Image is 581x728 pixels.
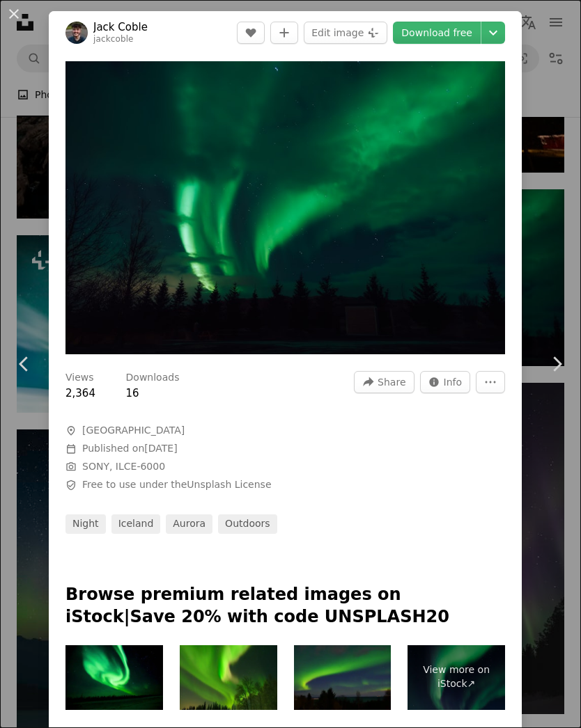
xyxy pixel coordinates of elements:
img: Go to Jack Coble's profile [65,22,88,44]
a: jackcoble [93,34,134,44]
span: 16 [126,387,139,399]
img: Northern Lights [180,645,277,710]
h3: Downloads [126,371,180,385]
button: More Actions [476,371,505,393]
a: iceland [111,514,161,534]
span: Published on [82,443,178,454]
button: Choose download size [481,22,505,44]
p: Browse premium related images on iStock | Save 20% with code UNSPLASH20 [65,584,505,628]
span: Free to use under the [82,478,272,492]
span: [GEOGRAPHIC_DATA] [82,424,185,438]
button: Like [237,22,265,44]
time: November 2, 2024 at 3:33:16 PM EDT [144,443,177,454]
span: Share [378,372,405,393]
a: outdoors [218,514,277,534]
button: Stats about this image [420,371,471,393]
img: Canada Yellowknife Aurora [65,645,163,710]
button: Edit image [304,22,387,44]
a: Download free [393,22,481,44]
img: Northern Lights [294,645,392,710]
h3: Views [65,371,94,385]
span: Info [444,372,463,393]
a: night [65,514,106,534]
a: Jack Coble [93,20,148,34]
button: SONY, ILCE-6000 [82,460,165,474]
button: Share this image [354,371,414,393]
a: View more on iStock↗ [408,645,505,710]
button: Add to Collection [270,22,298,44]
img: A green aurora bore is seen in the night sky [65,61,505,354]
button: Zoom in on this image [65,61,505,354]
span: 2,364 [65,387,95,399]
a: Next [532,297,581,431]
a: aurora [166,514,212,534]
a: Unsplash License [187,479,271,490]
